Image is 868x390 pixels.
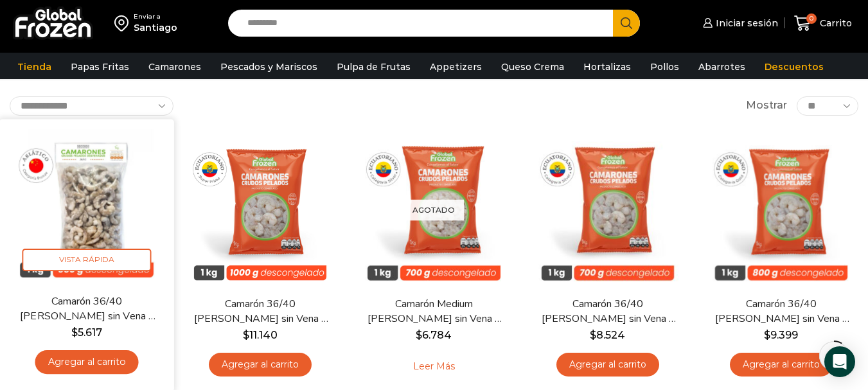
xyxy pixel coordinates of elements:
a: Hortalizas [577,55,637,79]
img: address-field-icon.svg [114,12,134,34]
a: Camarón 36/40 [PERSON_NAME] sin Vena – Super Prime – Caja 10 kg [191,297,330,326]
div: Open Intercom Messenger [824,346,855,377]
span: Iniciar sesión [713,17,778,30]
a: Agregar al carrito: “Camarón 36/40 Crudo Pelado sin Vena - Silver - Caja 10 kg” [556,353,659,377]
p: Agotado [403,199,464,220]
span: $ [764,329,770,341]
span: $ [590,329,596,341]
span: Mostrar [746,98,787,113]
a: Pollos [644,55,686,79]
bdi: 5.617 [71,326,102,339]
span: $ [71,326,78,339]
span: Carrito [817,17,852,30]
select: Pedido de la tienda [10,96,173,116]
a: 0 Carrito [791,8,855,39]
a: Pescados y Mariscos [214,55,324,79]
div: Santiago [134,21,177,34]
a: Agregar al carrito: “Camarón 36/40 Crudo Pelado sin Vena - Super Prime - Caja 10 kg” [209,353,312,377]
bdi: 9.399 [764,329,798,341]
a: Papas Fritas [64,55,136,79]
a: Queso Crema [495,55,571,79]
bdi: 11.140 [243,329,278,341]
a: Agregar al carrito: “Camarón 36/40 Crudo Pelado sin Vena - Gold - Caja 10 kg” [730,353,833,377]
div: Enviar a [134,12,177,21]
span: Vista Rápida [22,249,152,271]
a: Camarón 36/40 [PERSON_NAME] sin Vena – Bronze – Caja 10 kg [17,294,157,324]
a: Iniciar sesión [700,10,778,36]
a: Camarón 36/40 [PERSON_NAME] sin Vena – Gold – Caja 10 kg [712,297,851,326]
a: Camarón 36/40 [PERSON_NAME] sin Vena – Silver – Caja 10 kg [538,297,677,326]
bdi: 8.524 [590,329,625,341]
span: 0 [806,13,817,24]
a: Camarón Medium [PERSON_NAME] sin Vena – Silver – Caja 10 kg [364,297,503,326]
span: $ [416,329,422,341]
a: Leé más sobre “Camarón Medium Crudo Pelado sin Vena - Silver - Caja 10 kg” [393,353,475,380]
a: Appetizers [423,55,488,79]
button: Search button [613,10,640,37]
a: Agregar al carrito: “Camarón 36/40 Crudo Pelado sin Vena - Bronze - Caja 10 kg” [35,350,139,374]
a: Tienda [11,55,58,79]
a: Camarones [142,55,208,79]
a: Descuentos [758,55,830,79]
a: Pulpa de Frutas [330,55,417,79]
bdi: 6.784 [416,329,452,341]
a: Abarrotes [692,55,752,79]
span: $ [243,329,249,341]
